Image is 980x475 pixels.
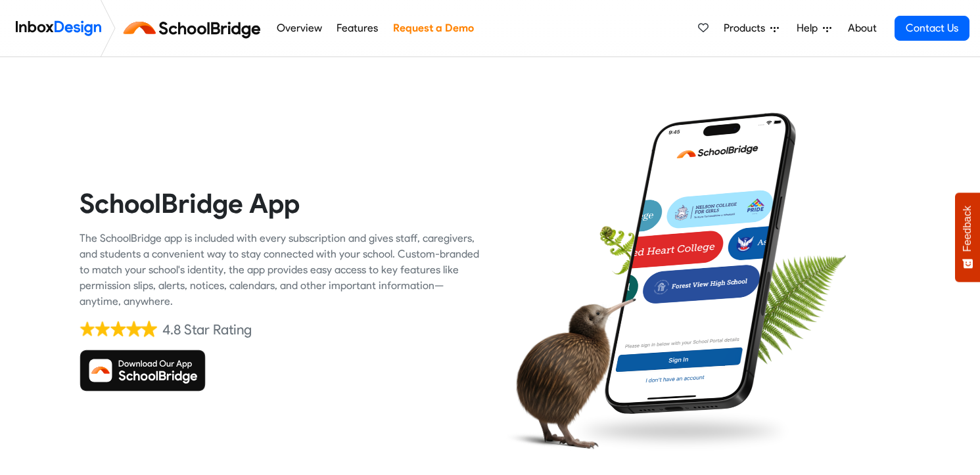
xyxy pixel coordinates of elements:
[844,15,880,41] a: About
[595,112,806,415] img: phone.png
[162,320,252,340] div: 4.8 Star Rating
[797,20,823,36] span: Help
[568,407,795,455] img: shadow.png
[955,192,980,282] button: Feedback - Show survey
[895,16,969,41] a: Contact Us
[80,231,480,309] div: The SchoolBridge app is included with every subscription and gives staff, caregivers, and student...
[389,15,477,41] a: Request a Demo
[500,286,636,460] img: kiwi_bird.png
[80,350,206,392] img: Download SchoolBridge App
[273,15,325,41] a: Overview
[121,12,269,44] img: schoolbridge logo
[718,15,784,41] a: Products
[80,187,480,220] heading: SchoolBridge App
[791,15,837,41] a: Help
[724,20,770,36] span: Products
[962,206,973,252] span: Feedback
[333,15,382,41] a: Features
